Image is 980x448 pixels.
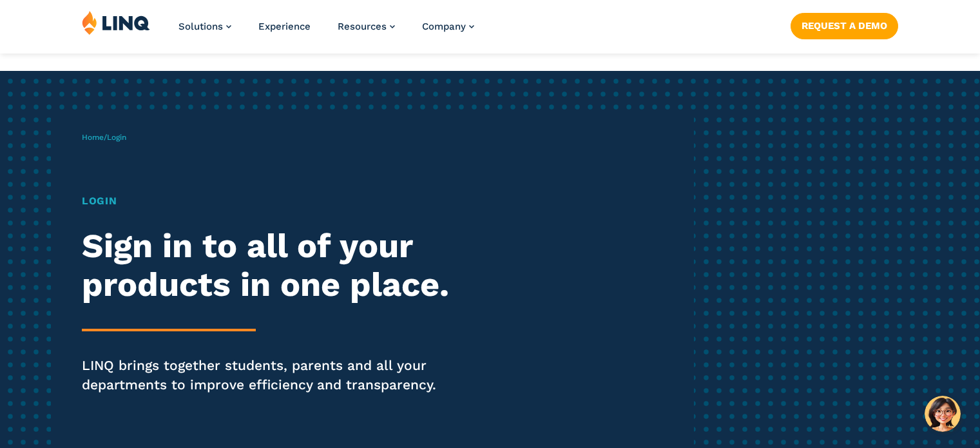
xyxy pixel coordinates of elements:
[82,133,104,142] a: Home
[338,21,387,32] span: Resources
[82,10,150,35] img: LINQ | K‑12 Software
[82,356,459,394] p: LINQ brings together students, parents and all your departments to improve efficiency and transpa...
[925,396,961,432] button: Hello, have a question? Let’s chat.
[338,21,395,32] a: Resources
[178,21,223,32] span: Solutions
[82,227,459,304] h2: Sign in to all of your products in one place.
[82,193,459,209] h1: Login
[82,133,126,142] span: /
[422,21,474,32] a: Company
[258,21,311,32] a: Experience
[791,13,898,39] a: Request a Demo
[178,10,474,53] nav: Primary Navigation
[791,10,898,39] nav: Button Navigation
[107,133,126,142] span: Login
[422,21,466,32] span: Company
[178,21,231,32] a: Solutions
